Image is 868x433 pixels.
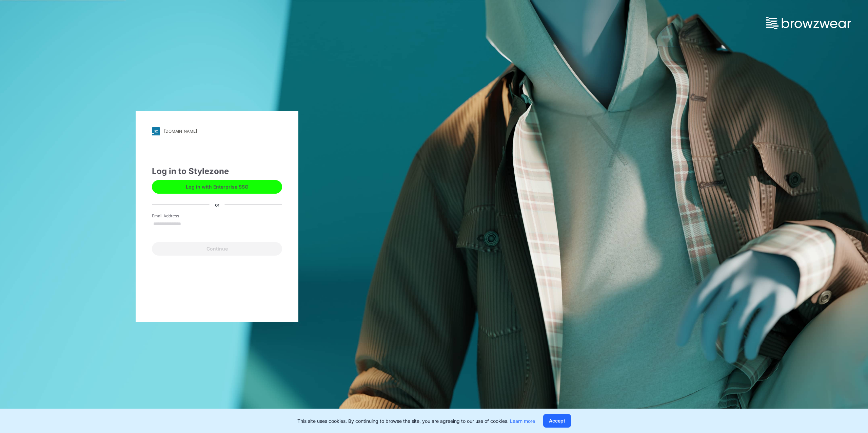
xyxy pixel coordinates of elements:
[152,127,160,135] img: svg+xml;base64,PHN2ZyB3aWR0aD0iMjgiIGhlaWdodD0iMjgiIHZpZXdCb3g9IjAgMCAyOCAyOCIgZmlsbD0ibm9uZSIgeG...
[164,129,197,134] div: [DOMAIN_NAME]
[297,417,535,425] p: This site uses cookies. By continuing to browse the site, you are agreeing to our use of cookies.
[210,201,225,208] div: or
[543,414,571,428] button: Accept
[510,418,535,424] a: Learn more
[152,213,199,219] label: Email Address
[152,165,282,177] div: Log in to Stylezone
[766,17,851,29] img: browzwear-logo.73288ffb.svg
[152,127,282,135] a: [DOMAIN_NAME]
[152,180,282,194] button: Log in with Enterprise SSO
